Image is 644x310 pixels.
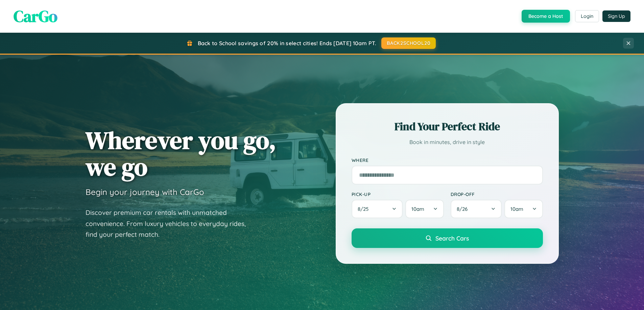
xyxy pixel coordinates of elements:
label: Pick-up [352,191,444,197]
h3: Begin your journey with CarGo [86,187,204,197]
span: 8 / 25 [358,206,372,212]
p: Discover premium car rentals with unmatched convenience. From luxury vehicles to everyday rides, ... [86,207,255,240]
span: Search Cars [435,234,469,242]
button: 10am [504,200,543,218]
button: Search Cars [352,228,543,248]
button: BACK2SCHOOL20 [381,37,436,49]
span: 10am [411,206,424,212]
button: Become a Host [522,10,570,23]
button: 8/25 [352,200,403,218]
button: Sign Up [602,10,630,22]
label: Where [352,157,543,163]
label: Drop-off [451,191,543,197]
h2: Find Your Perfect Ride [352,119,543,134]
h1: Wherever you go, we go [86,127,276,180]
button: 8/26 [451,200,502,218]
button: Login [575,10,599,22]
button: 10am [405,200,444,218]
span: Back to School savings of 20% in select cities! Ends [DATE] 10am PT. [198,40,376,47]
span: 10am [510,206,523,212]
p: Book in minutes, drive in style [352,137,543,147]
span: CarGo [14,5,57,27]
span: 8 / 26 [457,206,471,212]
